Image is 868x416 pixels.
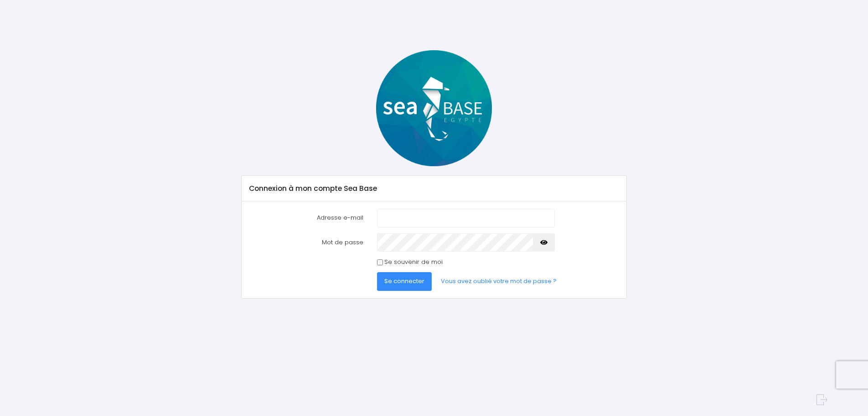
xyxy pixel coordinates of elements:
label: Adresse e-mail [243,209,370,227]
label: Se souvenir de moi [384,258,443,267]
label: Mot de passe [243,233,370,252]
div: Connexion à mon compte Sea Base [242,176,626,201]
a: Vous avez oublié votre mot de passe ? [434,272,564,290]
span: Se connecter [384,277,424,285]
button: Se connecter [377,272,432,290]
